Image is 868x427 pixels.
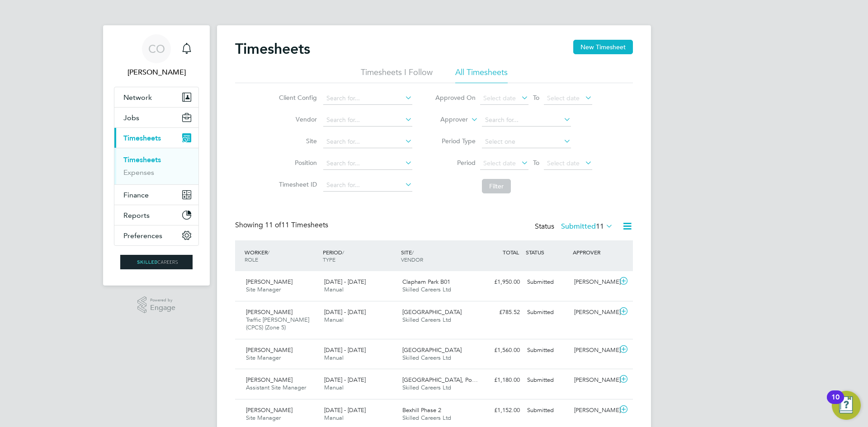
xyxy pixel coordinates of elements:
span: Skilled Careers Ltd [402,286,451,293]
span: [DATE] - [DATE] [324,308,366,316]
span: Skilled Careers Ltd [402,384,451,391]
span: CO [148,43,165,55]
div: 10 [831,397,840,409]
label: Position [276,159,317,167]
label: Submitted [561,222,613,231]
span: Engage [150,304,175,312]
div: APPROVER [571,244,618,260]
span: Jobs [123,113,139,122]
a: Go to home page [114,255,199,269]
a: Timesheets [123,155,161,164]
span: TOTAL [503,249,519,256]
span: Select date [547,159,580,167]
div: [PERSON_NAME] [571,275,618,290]
label: Timesheet ID [276,180,317,188]
span: Timesheets [123,134,161,142]
span: [DATE] - [DATE] [324,376,366,384]
span: Skilled Careers Ltd [402,316,451,324]
input: Search for... [323,157,412,170]
a: CO[PERSON_NAME] [114,34,199,78]
img: skilledcareers-logo-retina.png [120,255,193,269]
nav: Main navigation [103,25,210,286]
span: 11 [596,222,604,231]
a: Powered byEngage [137,296,176,314]
div: Submitted [524,305,571,320]
div: £1,180.00 [476,373,524,388]
span: Select date [483,159,516,167]
span: [GEOGRAPHIC_DATA], Po… [402,376,478,384]
div: Submitted [524,403,571,418]
button: Reports [114,205,198,225]
span: [GEOGRAPHIC_DATA] [402,308,462,316]
div: Submitted [524,275,571,290]
span: [PERSON_NAME] [246,346,292,354]
span: 11 Timesheets [265,221,328,230]
div: £1,152.00 [476,403,524,418]
input: Search for... [482,114,571,127]
button: Preferences [114,225,198,245]
div: PERIOD [321,244,399,267]
div: Status [535,221,615,233]
span: Select date [483,94,516,102]
button: Open Resource Center, 10 new notifications [832,391,861,420]
a: Expenses [123,168,154,177]
span: Skilled Careers Ltd [402,414,451,422]
span: To [530,157,542,169]
div: £1,560.00 [476,343,524,358]
div: Showing [235,221,330,230]
span: [DATE] - [DATE] [324,278,366,286]
label: Approved On [435,94,476,102]
div: WORKER [242,244,321,267]
button: Filter [482,179,511,193]
span: Site Manager [246,414,281,422]
li: Timesheets I Follow [361,67,433,83]
div: Submitted [524,343,571,358]
span: Site Manager [246,286,281,293]
span: To [530,92,542,103]
span: Select date [547,94,580,102]
span: / [342,249,344,256]
label: Approver [427,115,468,124]
button: Timesheets [114,128,198,148]
input: Select one [482,136,571,148]
span: Preferences [123,231,162,240]
span: Manual [324,414,344,422]
label: Period [435,159,476,167]
span: Clapham Park B01 [402,278,450,286]
span: 11 of [265,221,281,230]
span: Reports [123,211,150,220]
h2: Timesheets [235,40,310,58]
input: Search for... [323,136,412,148]
span: Manual [324,286,344,293]
button: Jobs [114,108,198,127]
button: New Timesheet [573,40,633,54]
span: Bexhill Phase 2 [402,406,441,414]
div: [PERSON_NAME] [571,343,618,358]
span: Traffic [PERSON_NAME] (CPCS) (Zone 5) [246,316,309,331]
span: Skilled Careers Ltd [402,354,451,361]
input: Search for... [323,114,412,127]
div: [PERSON_NAME] [571,403,618,418]
div: Timesheets [114,148,198,184]
input: Search for... [323,179,412,192]
span: Site Manager [246,354,281,361]
span: / [412,249,414,256]
span: Assistant Site Manager [246,384,306,391]
div: [PERSON_NAME] [571,373,618,388]
input: Search for... [323,92,412,105]
label: Period Type [435,137,476,145]
div: SITE [399,244,477,267]
span: [PERSON_NAME] [246,406,292,414]
span: [DATE] - [DATE] [324,346,366,354]
div: [PERSON_NAME] [571,305,618,320]
div: £1,950.00 [476,275,524,290]
span: Powered by [150,296,175,304]
span: Manual [324,316,344,324]
span: Network [123,93,152,102]
button: Network [114,87,198,107]
div: STATUS [524,244,571,260]
span: [DATE] - [DATE] [324,406,366,414]
div: Submitted [524,373,571,388]
span: [PERSON_NAME] [246,308,292,316]
label: Vendor [276,115,317,123]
